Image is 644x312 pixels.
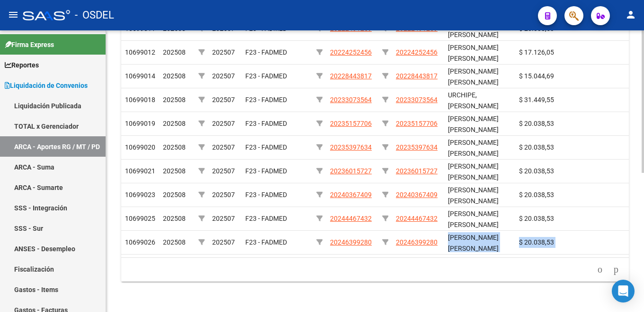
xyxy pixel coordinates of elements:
span: 20233073564 [330,96,372,104]
span: 10699023 [125,191,155,199]
span: $ 20.038,53 [519,238,554,246]
span: Liquidación de Convenios [5,80,88,91]
span: 10699025 [125,215,155,222]
span: 202508 [163,143,186,151]
span: $ 20.038,53 [519,167,554,175]
span: - OSDEL [75,5,114,26]
span: 202507 [212,215,235,222]
span: 202508 [163,48,186,56]
span: [PERSON_NAME] [PERSON_NAME] [448,115,499,133]
span: [PERSON_NAME] [PERSON_NAME] [448,210,499,228]
span: 202508 [163,215,186,222]
span: 202507 [212,191,235,199]
span: Firma Express [5,39,54,50]
span: URCHIPE, [PERSON_NAME] [448,91,499,110]
div: Open Intercom Messenger [612,280,635,303]
span: 20235157706 [396,120,438,127]
span: F23 - FADMED [245,191,287,199]
span: 202508 [163,238,186,246]
span: $ 20.038,53 [519,120,554,127]
span: 202507 [212,120,235,127]
span: 10699026 [125,238,155,246]
span: 202507 [212,72,235,80]
span: F23 - FADMED [245,120,287,127]
span: $ 15.044,69 [519,72,554,80]
span: 20228443817 [330,72,372,80]
span: $ 17.126,05 [519,48,554,56]
span: 20246399280 [330,238,372,246]
span: 20240367409 [330,191,372,199]
span: 202507 [212,143,235,151]
span: 20235157706 [330,120,372,127]
span: F23 - FADMED [245,96,287,104]
span: 202508 [163,72,186,80]
span: 202507 [212,167,235,175]
span: $ 20.038,53 [519,191,554,199]
span: [PERSON_NAME] [PERSON_NAME] [448,186,499,205]
span: [PERSON_NAME] [PERSON_NAME] [448,162,499,181]
span: 10699021 [125,167,155,175]
span: 20228443817 [396,72,438,80]
span: F23 - FADMED [245,215,287,222]
span: 10699018 [125,96,155,104]
a: go to next page [609,265,623,275]
span: F23 - FADMED [245,238,287,246]
span: 20235397634 [396,143,438,151]
span: F23 - FADMED [245,72,287,80]
span: 202508 [163,167,186,175]
mat-icon: person [625,9,636,20]
span: 202508 [163,120,186,127]
span: [PERSON_NAME] [PERSON_NAME] [448,44,499,62]
span: 20244467432 [396,215,438,222]
span: F23 - FADMED [245,48,287,56]
span: F23 - FADMED [245,167,287,175]
span: F23 - FADMED [245,143,287,151]
a: go to previous page [593,265,607,275]
span: 20240367409 [396,191,438,199]
span: 10699012 [125,48,155,56]
span: 202508 [163,191,186,199]
span: 10699019 [125,120,155,127]
span: 20236015727 [396,167,438,175]
span: 202507 [212,48,235,56]
span: $ 20.038,53 [519,143,554,151]
mat-icon: menu [8,9,19,20]
span: [PERSON_NAME] [PERSON_NAME] [448,139,499,157]
span: $ 20.038,53 [519,215,554,222]
span: 20235397634 [330,143,372,151]
span: 10699014 [125,72,155,80]
span: 20236015727 [330,167,372,175]
span: 202507 [212,96,235,104]
span: [PERSON_NAME] [PERSON_NAME] [448,234,499,252]
span: 202507 [212,238,235,246]
span: 20233073564 [396,96,438,104]
span: $ 31.449,55 [519,96,554,104]
span: [PERSON_NAME] [PERSON_NAME] [448,67,499,86]
span: 202508 [163,96,186,104]
span: 10699020 [125,143,155,151]
span: 20224252456 [396,48,438,56]
span: Reportes [5,60,39,70]
span: 20224252456 [330,48,372,56]
span: 20246399280 [396,238,438,246]
span: 20244467432 [330,215,372,222]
